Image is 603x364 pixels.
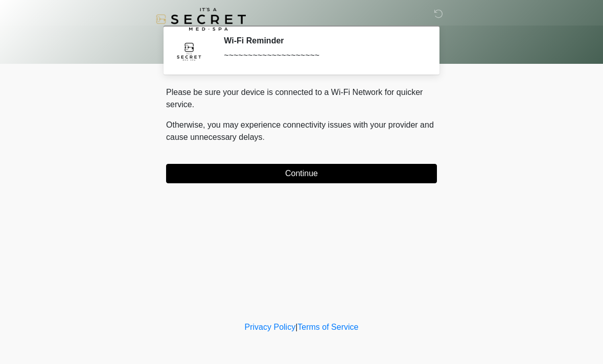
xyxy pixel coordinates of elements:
button: Continue [166,164,437,183]
div: ~~~~~~~~~~~~~~~~~~~~ [224,50,422,62]
img: It's A Secret Med Spa Logo [156,8,246,31]
p: Otherwise, you may experience connectivity issues with your provider and cause unnecessary delays [166,119,437,143]
p: Please be sure your device is connected to a Wi-Fi Network for quicker service. [166,86,437,111]
span: . [263,133,265,141]
a: Privacy Policy [245,323,296,331]
a: | [295,323,297,331]
a: Terms of Service [297,323,358,331]
h2: Wi-Fi Reminder [224,36,422,45]
img: Agent Avatar [174,36,204,66]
